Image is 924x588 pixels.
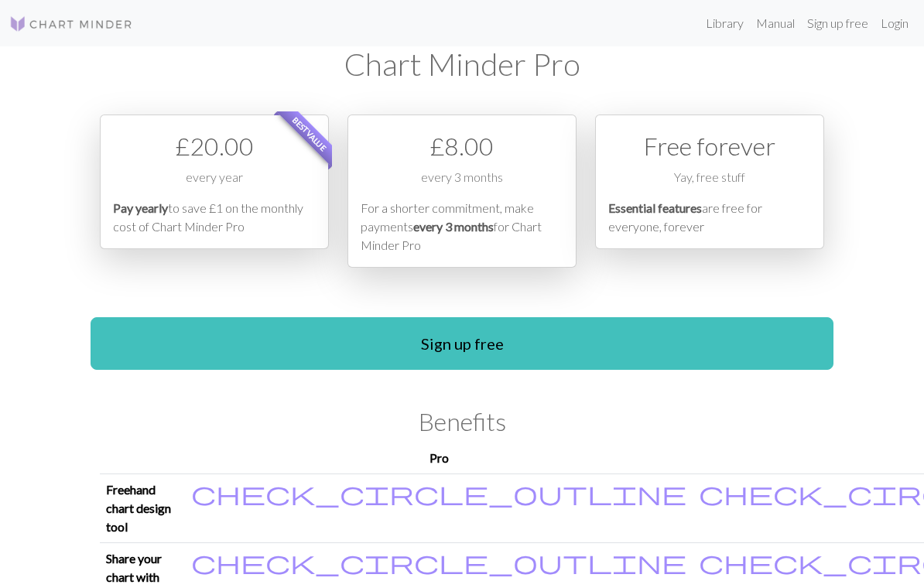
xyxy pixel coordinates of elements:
[106,480,179,536] p: Freehand chart design tool
[191,478,686,508] span: check_circle_outline
[361,199,563,255] p: For a shorter commitment, make payments for Chart Minder Pro
[750,8,801,39] a: Manual
[113,128,316,165] div: £ 20.00
[608,128,811,165] div: Free forever
[100,407,824,436] h2: Benefits
[595,115,824,249] div: Free option
[700,8,750,39] a: Library
[347,115,577,268] div: Payment option 2
[113,199,316,236] p: to save £1 on the monthly cost of Chart Minder Pro
[361,168,563,199] div: every 3 months
[191,547,686,576] span: check_circle_outline
[91,317,833,370] a: Sign up free
[801,8,874,39] a: Sign up free
[413,219,494,234] em: every 3 months
[100,115,329,249] div: Payment option 1
[185,443,693,474] th: Pro
[113,168,316,199] div: every year
[608,199,811,236] p: are free for everyone, forever
[9,15,133,33] img: Logo
[874,8,915,39] a: Login
[361,128,563,165] div: £ 8.00
[100,46,824,84] h1: Chart Minder Pro
[608,200,702,215] em: Essential features
[608,168,811,199] div: Yay, free stuff
[191,480,686,505] i: Included
[113,200,168,215] em: Pay yearly
[277,101,343,166] span: Best value
[191,549,686,574] i: Included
